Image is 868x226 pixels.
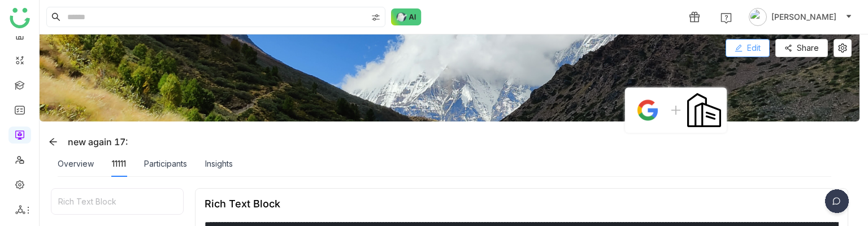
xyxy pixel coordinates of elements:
img: avatar [749,8,767,26]
div: Participants [144,158,187,170]
span: [PERSON_NAME] [771,11,836,23]
span: Edit [747,42,761,54]
div: Overview [58,158,94,170]
div: Rich Text Block [205,198,280,210]
img: logo [10,8,30,28]
img: help.svg [721,12,732,24]
div: new again 17: [44,133,128,151]
img: ask-buddy-normal.svg [391,8,422,25]
button: Edit [726,39,770,57]
span: Share [797,42,819,54]
button: [PERSON_NAME] [747,8,854,26]
div: Rich Text Block [51,189,183,214]
div: Insights [205,158,233,170]
div: 11111 [112,158,126,170]
img: search-type.svg [371,13,380,22]
button: Share [775,39,828,57]
img: dsr-chat-floating.svg [823,189,851,218]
